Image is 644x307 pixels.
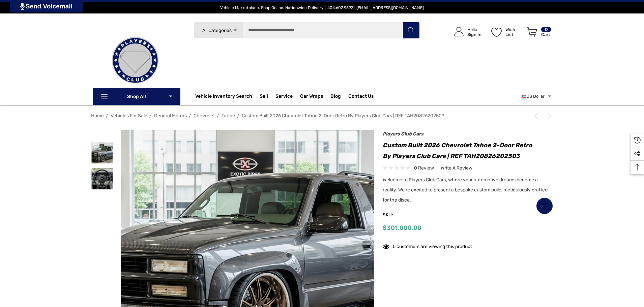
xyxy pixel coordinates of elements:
img: Players Club | Cars For Sale [101,27,169,94]
a: All Categories Icon Arrow Down Icon Arrow Up [194,22,243,39]
svg: Icon Arrow Down [233,28,238,33]
svg: Top [631,164,644,171]
img: Custom Built 2026 Chevrolet Tahoe 2-Door Retro by Players Club Cars | REF TAH20826202503 [91,142,113,163]
p: Shop All [93,88,180,105]
a: Cart with 0 items [524,20,552,47]
a: Sign in [446,20,485,43]
a: Blog [330,93,341,101]
span: Welcome to Players Club Cars, where your automotive dreams become a reality. We're excited to pre... [383,177,548,203]
p: Hello [467,27,481,32]
svg: Wish List [541,202,549,210]
p: Sign In [467,32,481,37]
div: 5 customers are viewing this product [383,240,472,251]
a: Home [91,113,104,119]
a: USD [521,90,552,103]
a: Vehicles For Sale [111,113,147,119]
svg: Recently Viewed [634,137,641,144]
p: Cart [541,32,551,37]
a: Previous [533,112,543,119]
span: Car Wraps [300,93,323,101]
button: Search [403,22,419,39]
a: Tahoe [222,113,235,119]
a: Write a Review [441,164,472,172]
img: PjwhLS0gR2VuZXJhdG9yOiBHcmF2aXQuaW8gLS0+PHN2ZyB4bWxucz0iaHR0cDovL3d3dy53My5vcmcvMjAwMC9zdmciIHhtb... [20,3,25,10]
nav: Breadcrumb [91,110,553,122]
a: Sell [260,90,275,103]
span: Vehicle Marketplace. Shop Online. Nationwide Delivery. | 404.602.9593 | [EMAIL_ADDRESS][DOMAIN_NAME] [220,5,424,10]
span: All Categories [202,28,231,33]
span: Sell [260,93,268,101]
a: Vehicle Inventory Search [195,93,252,101]
p: 0 [541,27,551,32]
svg: Social Media [634,150,641,157]
img: Custom Built 2026 Chevrolet Tahoe 2-Door Retro by Players Club Cars | REF TAH20826202503 [91,168,113,189]
span: 0 review [414,164,434,172]
span: Write a Review [441,165,472,171]
h1: Custom Built 2026 Chevrolet Tahoe 2-Door Retro by Players Club Cars | REF TAH20826202503 [383,140,553,161]
a: Custom Built 2026 Chevrolet Tahoe 2-Door Retro by Players Club Cars | REF TAH20826202503 [242,113,444,119]
a: Wish List Wish List [488,20,524,43]
svg: Icon Arrow Down [168,94,173,99]
span: SKU: [383,210,416,220]
a: Wish List [536,197,553,214]
a: General Motors [154,113,187,119]
a: Chevrolet [194,113,215,119]
p: Wish List [505,27,523,37]
svg: Icon Line [100,93,110,100]
a: Next [544,112,553,119]
svg: Review Your Cart [527,27,537,37]
a: Car Wraps [300,90,330,103]
svg: Wish List [491,28,502,37]
span: $301,000.00 [383,224,421,232]
a: Contact Us [348,93,374,101]
a: Players Club Cars [383,131,423,137]
a: Service [275,93,293,101]
svg: Icon User Account [454,27,464,36]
